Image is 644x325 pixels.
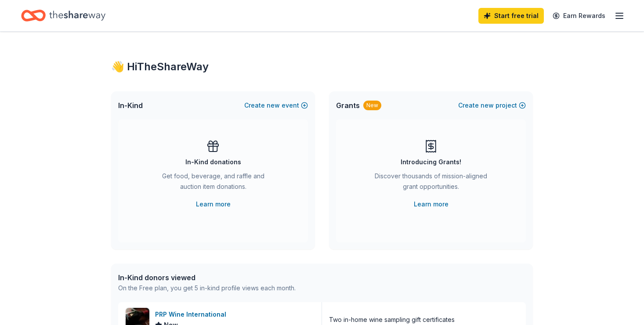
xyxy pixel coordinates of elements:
div: Two in-home wine sampling gift certificates [329,314,455,325]
button: Createnewproject [458,100,526,111]
a: Learn more [414,199,449,209]
span: Grants [336,100,360,111]
span: In-Kind [118,100,143,111]
div: New [363,101,381,110]
div: On the Free plan, you get 5 in-kind profile views each month. [118,283,296,293]
div: Discover thousands of mission-aligned grant opportunities. [371,171,491,195]
span: new [267,100,280,111]
div: In-Kind donations [185,157,241,167]
div: 👋 Hi TheShareWay [111,60,533,74]
a: Start free trial [478,8,544,24]
div: Get food, beverage, and raffle and auction item donations. [153,171,273,195]
div: PRP Wine International [155,309,230,320]
a: Earn Rewards [547,8,611,24]
div: Introducing Grants! [401,157,461,167]
div: In-Kind donors viewed [118,272,296,283]
button: Createnewevent [244,100,308,111]
a: Home [21,5,105,26]
a: Learn more [196,199,231,209]
span: new [481,100,494,111]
